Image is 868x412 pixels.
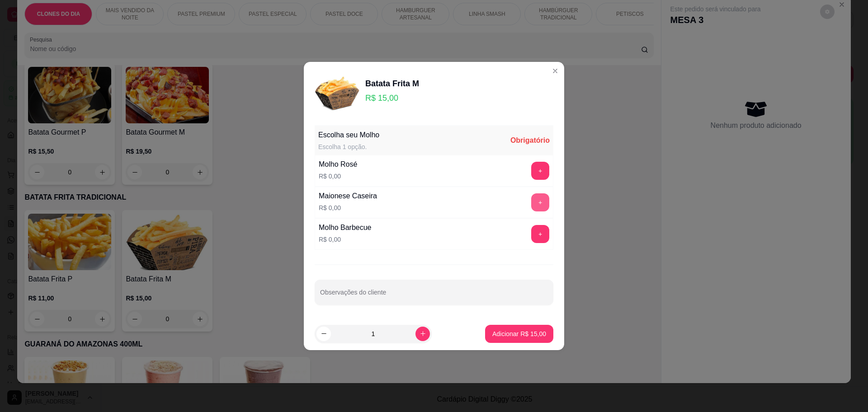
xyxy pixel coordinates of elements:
button: add [531,225,549,243]
div: Batata Frita M [365,77,419,90]
p: R$ 0,00 [319,172,357,181]
div: Escolha seu Molho [318,130,379,140]
button: Adicionar R$ 15,00 [485,325,553,343]
p: R$ 0,00 [319,203,377,212]
img: product-image [315,69,360,114]
div: Maionese Caseira [319,191,377,201]
div: Escolha 1 opção. [318,142,379,151]
p: Adicionar R$ 15,00 [492,329,546,338]
button: decrease-product-quantity [316,327,331,341]
div: Molho Barbecue [319,222,372,233]
div: Obrigatório [510,135,550,146]
p: R$ 15,00 [365,92,419,104]
div: Molho Rosé [319,159,357,170]
p: R$ 0,00 [319,235,372,244]
button: Close [548,64,562,78]
button: add [531,193,549,211]
button: increase-product-quantity [415,327,430,341]
button: add [531,162,549,180]
input: Observações do cliente [320,291,548,300]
